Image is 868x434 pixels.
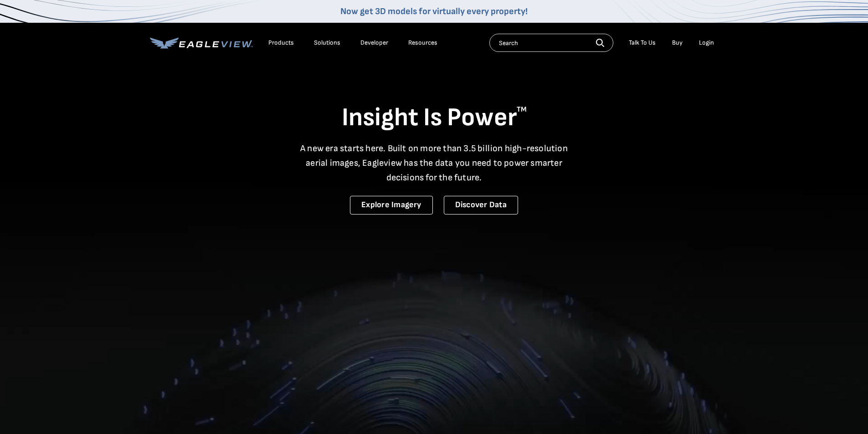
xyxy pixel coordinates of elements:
[489,34,613,52] input: Search
[360,39,388,47] a: Developer
[295,141,574,185] p: A new era starts here. Built on more than 3.5 billion high-resolution aerial images, Eagleview ha...
[699,39,714,47] div: Login
[150,102,719,134] h1: Insight Is Power
[350,196,433,214] a: Explore Imagery
[517,105,527,114] sup: TM
[314,39,340,47] div: Solutions
[268,39,294,47] div: Products
[444,196,518,214] a: Discover Data
[672,39,683,47] a: Buy
[629,39,656,47] div: Talk To Us
[340,6,528,17] a: Now get 3D models for virtually every property!
[408,39,437,47] div: Resources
